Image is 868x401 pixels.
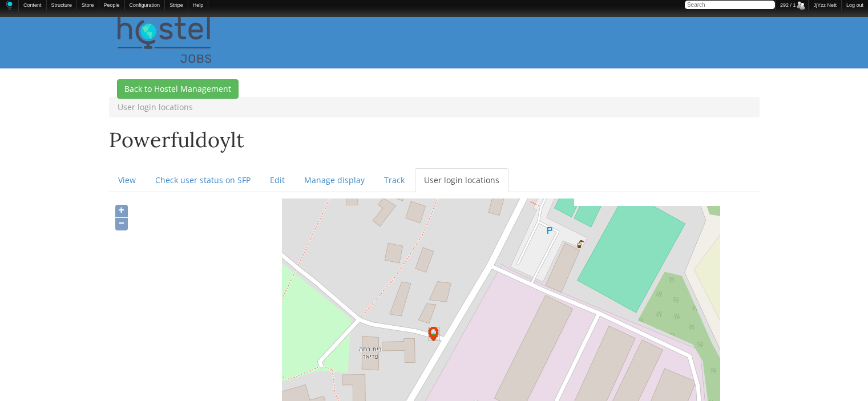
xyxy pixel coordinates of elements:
li: User login locations [118,102,193,113]
h1: powerfuldoylt [109,129,760,157]
a: Track [375,168,414,192]
a: Manage display [295,168,374,192]
img: Home [118,17,212,63]
a: − [115,218,128,230]
input: Search [685,1,775,9]
a: + [115,205,128,217]
a: Check user status on SFP [146,168,260,192]
a: Edit [261,168,294,192]
a: User login locations [415,168,508,192]
a: Back to Hostel Management [117,79,239,99]
img: Home [5,1,14,10]
a: View [109,168,145,192]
